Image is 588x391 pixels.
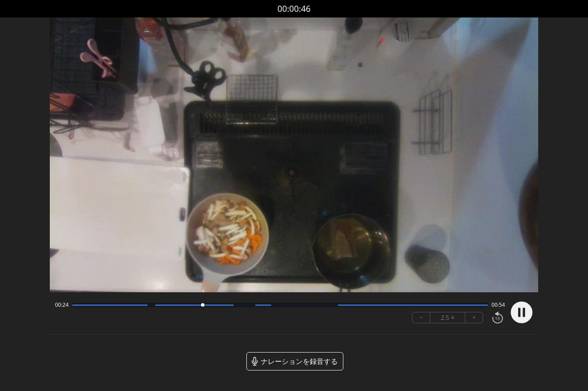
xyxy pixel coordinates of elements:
span: 00:54 [491,301,505,308]
a: 00:00:46 [277,3,311,15]
a: ナレーションを録音する [246,352,343,370]
font: 2.5 × [441,312,454,322]
button: + [465,312,483,323]
font: ナレーションを録音する [261,356,338,366]
span: 00:24 [55,301,69,308]
font: + [472,312,476,322]
font: − [419,312,423,322]
button: − [412,312,430,323]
